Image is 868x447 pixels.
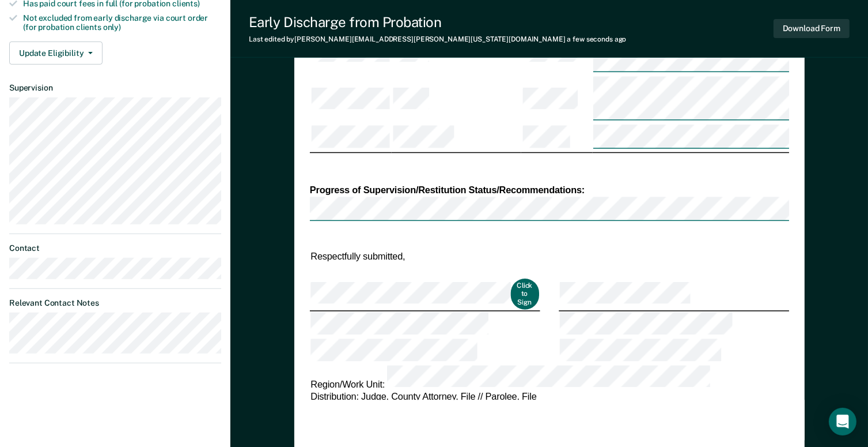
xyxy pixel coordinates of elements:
[249,35,627,43] div: Last edited by [PERSON_NAME][EMAIL_ADDRESS][PERSON_NAME][US_STATE][DOMAIN_NAME]
[9,298,221,308] dt: Relevant Contact Notes
[310,365,789,403] td: Region/Work Unit: Distribution: Judge, County Attorney, File // Parolee, File
[510,279,539,310] button: Click to Sign
[567,35,627,43] span: a few seconds ago
[9,83,221,93] dt: Supervision
[9,42,103,65] button: Update Eligibility
[310,250,540,264] td: Respectfully submitted,
[103,22,121,32] span: only)
[23,13,221,33] div: Not excluded from early discharge via court order (for probation clients
[9,243,221,253] dt: Contact
[829,408,856,435] div: Open Intercom Messenger
[774,19,850,38] button: Download Form
[310,185,789,197] div: Progress of Supervision/Restitution Status/Recommendations:
[249,14,627,31] div: Early Discharge from Probation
